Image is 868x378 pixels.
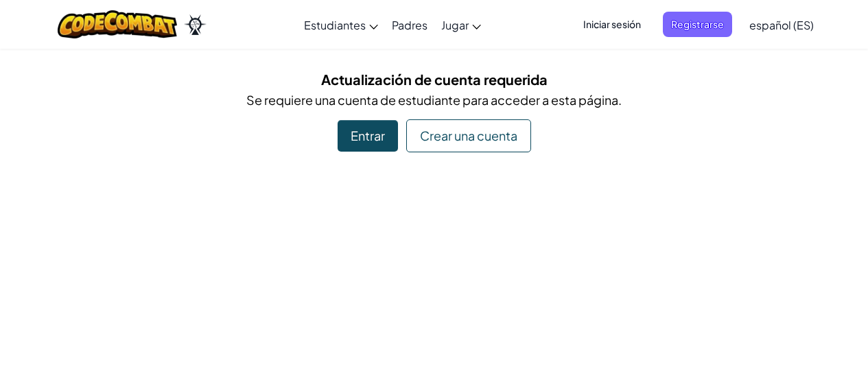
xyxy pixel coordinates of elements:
a: Estudiantes [297,6,385,43]
span: español (ES) [749,18,814,32]
h5: Actualización de cuenta requerida [43,69,825,90]
a: Padres [385,6,434,43]
img: CodeCombat logo [58,10,178,38]
a: español (ES) [742,6,821,43]
span: Jugar [441,18,469,32]
button: Registrarse [663,12,732,37]
img: Ozaria [184,14,206,35]
p: Se requiere una cuenta de estudiante para acceder a esta página. [43,90,825,110]
div: Crear una cuenta [406,119,531,152]
span: Estudiantes [304,18,366,32]
div: Entrar [338,120,398,152]
a: Jugar [434,6,488,43]
button: Iniciar sesión [575,12,649,37]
